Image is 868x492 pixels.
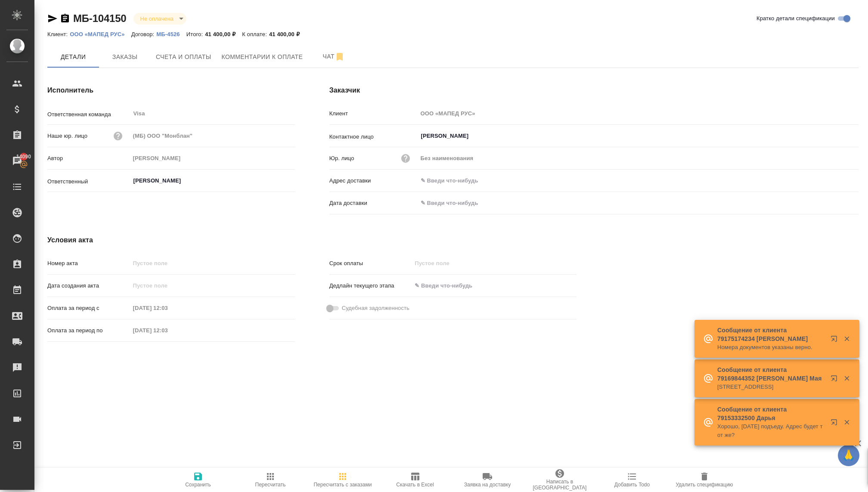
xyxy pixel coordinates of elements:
[47,110,130,119] p: Ответственная команда
[825,330,846,351] button: Открыть в новой вкладке
[329,109,418,118] p: Клиент
[47,177,130,186] p: Ответственный
[53,52,94,62] span: Детали
[255,482,286,488] span: Пересчитать
[186,31,205,37] p: Итого:
[668,468,741,492] button: Удалить спецификацию
[222,52,303,62] span: Комментарии к оплате
[162,468,234,492] button: Сохранить
[104,52,146,62] span: Заказы
[185,482,211,488] span: Сохранить
[838,374,856,382] button: Закрыть
[329,282,412,290] p: Дедлайн текущего этапа
[234,468,307,492] button: Пересчитать
[464,482,511,488] span: Заявка на доставку
[130,152,295,164] input: Пустое поле
[838,335,856,343] button: Закрыть
[529,479,591,491] span: Написать в [GEOGRAPHIC_DATA]
[11,152,36,161] span: 14090
[47,31,70,37] p: Клиент:
[47,132,87,140] p: Наше юр. лицо
[717,326,825,343] p: Сообщение от клиента 79175174234 [PERSON_NAME]
[156,30,186,37] a: МБ-4526
[756,14,835,23] span: Кратко детали спецификации
[130,130,295,142] input: Пустое поле
[329,85,859,96] h4: Заказчик
[307,468,379,492] button: Пересчитать с заказами
[130,302,205,314] input: Пустое поле
[596,468,668,492] button: Добавить Todo
[329,259,412,268] p: Срок оплаты
[47,259,130,268] p: Номер акта
[329,176,418,185] p: Адрес доставки
[418,197,493,209] input: ✎ Введи что-нибудь
[825,414,846,434] button: Открыть в новой вкладке
[614,482,650,488] span: Добавить Todo
[676,482,733,488] span: Удалить спецификацию
[342,304,409,313] span: Судебная задолженность
[418,107,859,120] input: Пустое поле
[313,51,354,62] span: Чат
[47,304,130,313] p: Оплата за период с
[131,31,157,37] p: Договор:
[242,31,269,37] p: К оплате:
[418,152,859,164] input: Пустое поле
[418,174,859,187] input: ✎ Введи что-нибудь
[825,370,846,390] button: Открыть в новой вкладке
[838,418,856,426] button: Закрыть
[524,468,596,492] button: Написать в [GEOGRAPHIC_DATA]
[70,31,131,37] p: ООО «МАПЕД РУС»
[130,257,295,269] input: Пустое поле
[133,13,186,25] div: Не оплачена
[379,468,451,492] button: Скачать в Excel
[73,12,127,24] a: МБ-104150
[451,468,524,492] button: Заявка на доставку
[717,422,825,439] p: Хорошо, [DATE] подъеду. Адрес будет тот же?
[396,482,434,488] span: Скачать в Excel
[2,150,32,172] a: 14090
[156,31,186,37] p: МБ-4526
[329,199,418,207] p: Дата доставки
[335,52,345,62] svg: Отписаться
[130,324,205,337] input: Пустое поле
[269,31,306,37] p: 41 400,00 ₽
[412,279,487,292] input: ✎ Введи что-нибудь
[47,282,130,290] p: Дата создания акта
[130,279,205,292] input: Пустое поле
[329,133,418,141] p: Контактное лицо
[717,405,825,422] p: Сообщение от клиента 79153332500 Дарья
[717,365,825,383] p: Сообщение от клиента 79169844352 [PERSON_NAME] Мая
[70,30,131,37] a: ООО «МАПЕД РУС»
[60,13,70,24] button: Скопировать ссылку
[717,343,825,352] p: Номера документов указаны верно.
[205,31,242,37] p: 41 400,00 ₽
[313,482,372,488] span: Пересчитать с заказами
[138,15,176,22] button: Не оплачена
[329,154,354,163] p: Юр. лицо
[47,326,130,335] p: Оплата за период по
[290,180,292,182] button: Open
[47,154,130,163] p: Автор
[717,383,825,391] p: [STREET_ADDRESS]
[156,52,211,62] span: Счета и оплаты
[47,235,577,245] h4: Условия акта
[854,135,856,137] button: Open
[412,257,487,269] input: Пустое поле
[47,85,295,96] h4: Исполнитель
[47,13,58,24] button: Скопировать ссылку для ЯМессенджера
